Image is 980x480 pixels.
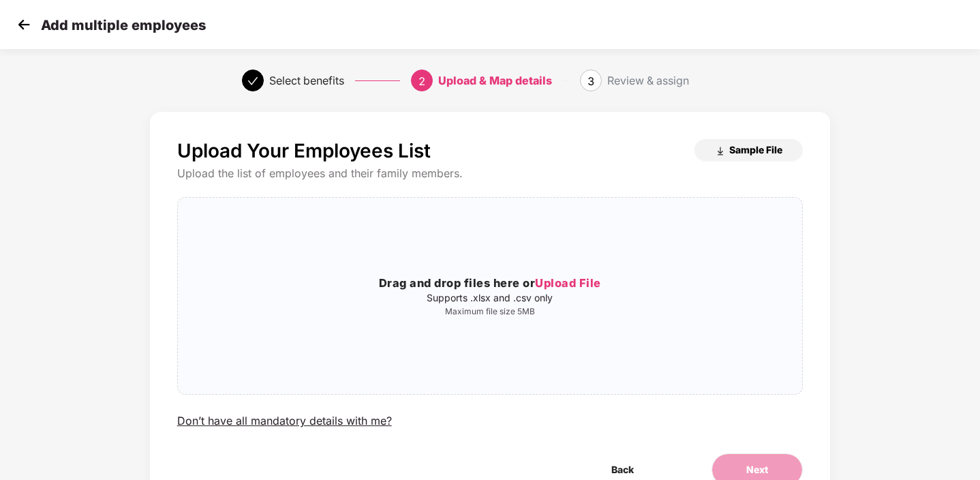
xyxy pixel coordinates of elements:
span: 2 [418,74,425,88]
div: Upload the list of employees and their family members. [177,166,803,181]
span: 3 [587,74,594,88]
p: Upload Your Employees List [177,139,431,162]
span: Back [611,462,634,477]
div: Don’t have all mandatory details with me? [177,414,392,428]
span: Upload File [535,276,601,290]
p: Supports .xlsx and .csv only [178,292,803,303]
h3: Drag and drop files here or [178,275,803,292]
img: download_icon [715,146,726,157]
div: Select benefits [269,70,344,91]
p: Maximum file size 5MB [178,306,803,317]
span: check [247,76,258,87]
button: Sample File [694,139,803,161]
span: Sample File [729,143,782,156]
div: Upload & Map details [438,70,552,91]
div: Review & assign [607,70,689,91]
span: Drag and drop files here orUpload FileSupports .xlsx and .csv onlyMaximum file size 5MB [178,198,803,394]
img: svg+xml;base64,PHN2ZyB4bWxucz0iaHR0cDovL3d3dy53My5vcmcvMjAwMC9zdmciIHdpZHRoPSIzMCIgaGVpZ2h0PSIzMC... [14,14,34,35]
p: Add multiple employees [41,17,206,33]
